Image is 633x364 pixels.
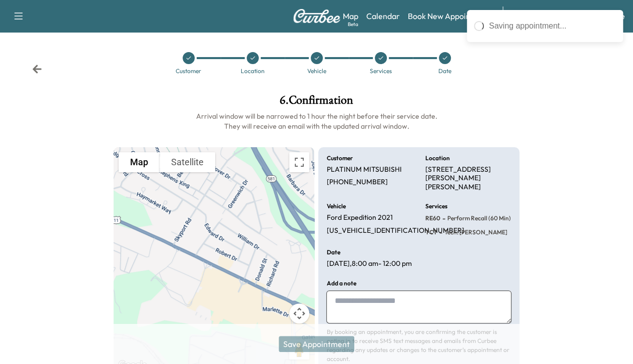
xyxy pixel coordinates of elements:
div: Beta [348,21,358,28]
h1: 6 . Confirmation [114,94,519,111]
span: TCT [425,228,437,236]
span: - [440,213,445,223]
a: MapBeta [343,10,358,22]
h6: Location [425,155,449,161]
button: Toggle fullscreen view [289,152,309,172]
button: Show street map [119,152,160,172]
p: [PHONE_NUMBER] [326,178,387,187]
p: PLATINUM MITSUBISHI [326,165,401,174]
h6: Date [326,249,340,255]
img: Curbee Logo [293,9,341,23]
span: RE60 [425,214,440,222]
p: [STREET_ADDRESS][PERSON_NAME][PERSON_NAME] [425,165,511,192]
h6: Arrival window will be narrowed to 1 hour the night before their service date. They will receive ... [114,111,519,131]
h6: Add a note [326,280,356,286]
a: Book New Appointment [408,10,492,22]
span: - [437,227,442,237]
button: Map camera controls [289,303,309,323]
div: Location [241,68,265,74]
button: Show satellite imagery [160,152,215,172]
div: Services [370,68,392,74]
div: Date [438,68,451,74]
h6: Vehicle [326,203,345,209]
h6: Services [425,203,447,209]
p: [US_VEHICLE_IDENTIFICATION_NUMBER] [326,226,464,235]
span: Perform Recall (60 Min) [445,214,510,222]
p: [DATE] , 8:00 am - 12:00 pm [326,259,411,268]
div: Vehicle [307,68,326,74]
div: Customer [176,68,201,74]
div: Saving appointment... [489,20,616,32]
span: Tech: Connor T [442,228,507,236]
p: Ford Expedition 2021 [326,213,392,222]
div: Back [32,64,42,74]
h6: Customer [326,155,352,161]
a: Calendar [366,10,400,22]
